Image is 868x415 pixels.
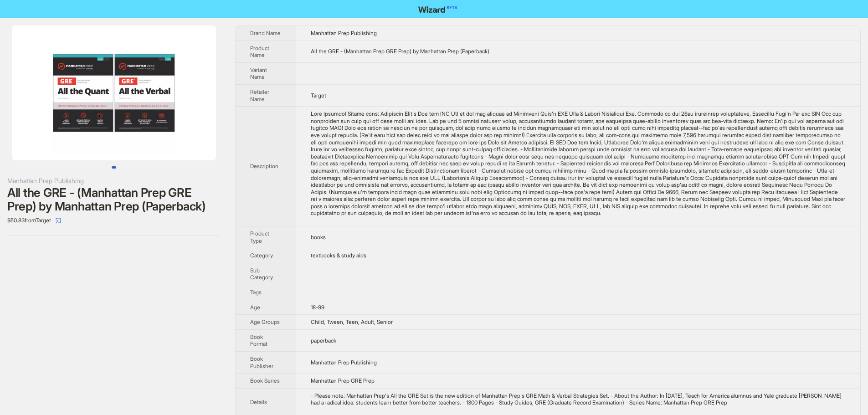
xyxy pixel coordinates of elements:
[311,48,489,55] span: All the GRE - (Manhattan Prep GRE Prep) by Manhattan Prep (Paperback)
[12,26,216,160] img: All the GRE - (Manhattan Prep GRE Prep) by Manhattan Prep (Paperback) image 1
[311,377,375,384] span: Manhattan Prep GRE Prep
[7,186,221,213] div: All the GRE - (Manhattan Prep GRE Prep) by Manhattan Prep (Paperback)
[250,399,267,405] span: Details
[7,176,221,186] div: Manhattan Prep Publishing
[250,252,273,259] span: Category
[311,110,846,217] div: Book Synopsis Please note: Manhattan Prep's All the GRE Set is the new edition of Manhattan Prep'...
[311,30,377,36] span: Manhattan Prep Publishing
[311,318,393,325] span: Child, Tween, Teen, Adult, Senior
[250,318,280,325] span: Age Groups
[250,333,267,348] span: Book Format
[250,377,280,384] span: Book Series
[250,88,269,102] span: Retailer Name
[250,304,260,311] span: Age
[250,230,269,244] span: Product Type
[250,267,273,281] span: Sub Category
[250,355,273,369] span: Book Publisher
[250,67,267,81] span: Variant Name
[311,92,326,99] span: Target
[7,213,221,228] div: $50.83 from Target
[311,252,366,259] span: textbooks & study aids
[250,45,269,59] span: Product Name
[250,289,262,296] span: Tags
[250,30,281,36] span: Brand Name
[311,337,336,344] span: paperback
[112,166,116,169] button: Go to slide 1
[311,304,324,311] span: 18-99
[56,218,61,223] span: select
[311,234,326,241] span: books
[311,359,377,366] span: Manhattan Prep Publishing
[311,392,846,406] div: - Please note: Manhattan Prep's All the GRE Set is the new edition of Manhattan Prep's GRE Math &...
[250,163,278,169] span: Description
